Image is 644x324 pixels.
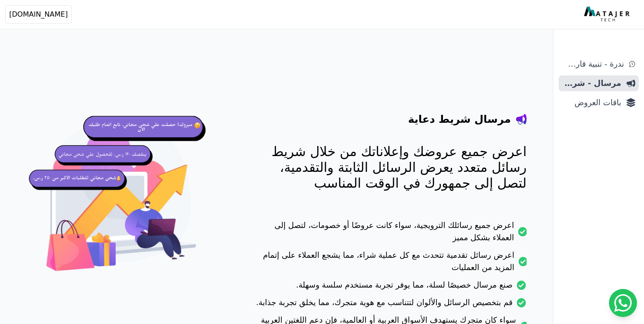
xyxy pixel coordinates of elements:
[251,279,527,296] li: صنع مرسال خصيصًا لسلة، مما يوفر تجربة مستخدم سلسة وسهلة.
[251,296,527,314] li: قم بتخصيص الرسائل والألوان لتتناسب مع هوية متجرك، مما يخلق تجربة جذابة.
[584,7,632,22] img: MatajerTech Logo
[562,58,624,70] span: ندرة - تنبية قارب علي النفاذ
[9,9,68,20] span: [DOMAIN_NAME]
[251,219,527,249] li: اعرض جميع رسائلك الترويجية، سواء كانت عروضًا أو خصومات، لتصل إلى العملاء بشكل مميز
[26,105,216,296] img: hero
[562,96,621,109] span: باقات العروض
[408,112,511,126] h4: مرسال شريط دعاية
[251,249,527,279] li: اعرض رسائل تقدمية تتحدث مع كل عملية شراء، مما يشجع العملاء على إتمام المزيد من العمليات
[562,77,621,89] span: مرسال - شريط دعاية
[5,5,72,24] button: [DOMAIN_NAME]
[251,144,527,191] p: اعرض جميع عروضك وإعلاناتك من خلال شريط رسائل متعدد يعرض الرسائل الثابتة والتقدمية، لتصل إلى جمهور...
